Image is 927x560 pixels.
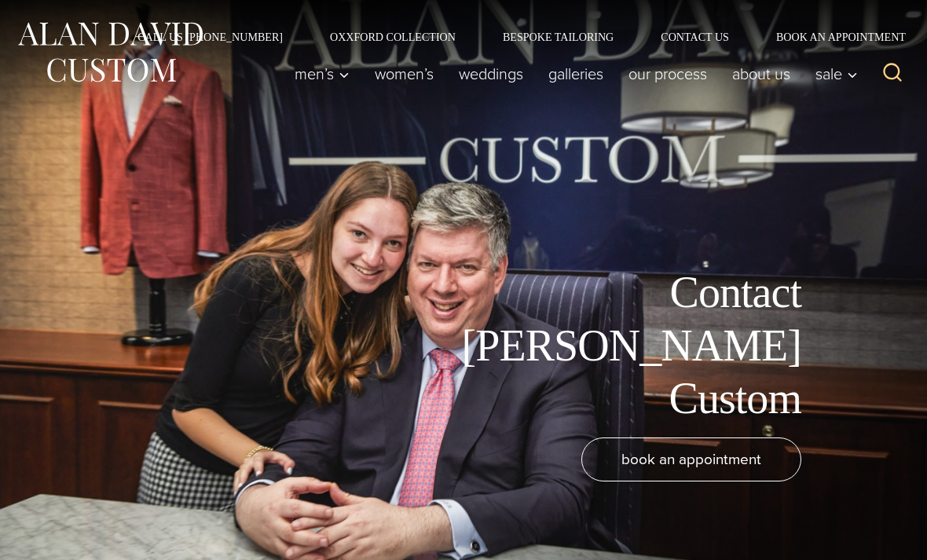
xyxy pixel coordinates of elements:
[362,58,446,90] a: Women’s
[295,66,350,82] span: Men’s
[753,31,911,42] a: Book an Appointment
[446,58,536,90] a: weddings
[448,266,801,425] h1: Contact [PERSON_NAME] Custom
[16,17,204,87] img: Alan David Custom
[616,58,720,90] a: Our Process
[282,58,866,90] nav: Primary Navigation
[815,66,858,82] span: Sale
[874,55,911,93] button: View Search Form
[536,58,616,90] a: Galleries
[114,31,306,42] a: Call Us [PHONE_NUMBER]
[720,58,803,90] a: About Us
[479,31,637,42] a: Bespoke Tailoring
[306,31,479,42] a: Oxxford Collection
[621,448,761,470] span: book an appointment
[637,31,753,42] a: Contact Us
[581,437,801,481] a: book an appointment
[114,31,911,42] nav: Secondary Navigation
